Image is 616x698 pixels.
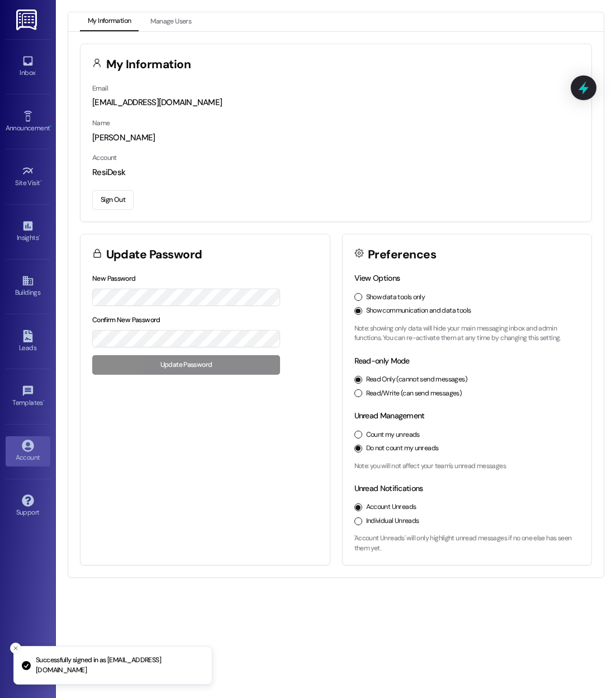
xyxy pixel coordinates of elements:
img: ResiDesk Logo [16,10,39,30]
p: Note: showing only data will hide your main messaging inbox and admin functions. You can re-activ... [354,324,580,343]
label: View Options [354,273,400,283]
label: Confirm New Password [92,315,160,324]
button: My Information [80,12,139,31]
label: Show communication and data tools [366,306,471,316]
label: Read Only (cannot send messages) [366,375,467,385]
span: • [50,122,51,130]
div: ResiDesk [92,167,580,178]
p: Note: you will not affect your team's unread messages [354,461,580,471]
label: Name [92,119,110,128]
a: Inbox [6,51,50,82]
h3: Update Password [106,249,202,261]
a: Leads [6,327,50,357]
label: Do not count my unreads [366,444,439,454]
span: • [43,397,45,405]
a: Account [6,436,50,466]
p: Successfully signed in as [EMAIL_ADDRESS][DOMAIN_NAME] [36,655,203,675]
a: Support [6,491,50,521]
label: Individual Unreads [366,516,419,526]
a: Templates • [6,381,50,412]
span: • [39,232,40,240]
span: • [40,177,42,185]
label: New Password [92,274,136,283]
p: 'Account Unreads' will only highlight unread messages if no one else has seen them yet. [354,534,580,553]
a: Buildings [6,271,50,301]
label: Read-only Mode [354,356,410,366]
label: Email [92,84,108,93]
button: Manage Users [143,12,199,31]
button: Close toast [10,643,21,654]
div: [EMAIL_ADDRESS][DOMAIN_NAME] [92,97,580,109]
label: Account Unreads [366,502,416,512]
button: Sign Out [92,190,134,210]
a: Site Visit • [6,162,50,192]
label: Account [92,153,117,162]
h3: My Information [106,59,191,70]
label: Unread Management [354,411,425,421]
a: Insights • [6,216,50,247]
label: Unread Notifications [354,483,423,493]
label: Show data tools only [366,293,425,303]
h3: Preferences [368,249,436,261]
label: Count my unreads [366,430,420,440]
div: [PERSON_NAME] [92,132,580,144]
label: Read/Write (can send messages) [366,389,462,399]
